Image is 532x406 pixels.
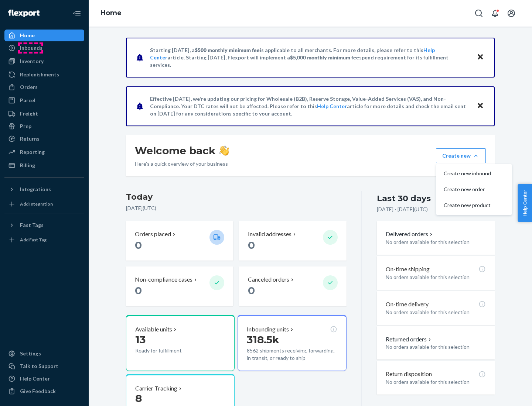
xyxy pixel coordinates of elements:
[386,273,486,281] p: No orders available for this selection
[488,6,502,21] button: Open notifications
[4,348,84,359] a: Settings
[20,44,42,52] div: Inbounds
[4,133,84,145] a: Returns
[248,275,289,284] p: Canceled orders
[4,373,84,385] a: Help Center
[444,171,491,176] span: Create new inbound
[386,230,434,238] button: Delivered orders
[377,206,428,213] p: [DATE] - [DATE] ( UTC )
[135,325,172,334] p: Available units
[20,123,31,130] div: Prep
[4,183,84,195] button: Integrations
[20,375,50,382] div: Help Center
[20,162,35,169] div: Billing
[239,221,346,261] button: Invalid addresses 0
[4,42,84,54] a: Inbounds
[20,135,40,142] div: Returns
[386,343,486,351] p: No orders available for this selection
[135,230,171,238] p: Orders placed
[438,182,510,197] button: Create new order
[20,237,47,243] div: Add Fast Tag
[135,160,229,168] p: Here’s a quick overview of your business
[8,10,40,17] img: Flexport logo
[150,95,470,117] p: Effective [DATE], we're updating our pricing for Wholesale (B2B), Reserve Storage, Value-Added Se...
[444,203,491,208] span: Create new product
[20,350,41,357] div: Settings
[290,54,359,61] span: $5,000 monthly minimum fee
[135,284,142,297] span: 0
[4,219,84,231] button: Fast Tags
[4,159,84,171] a: Billing
[436,148,486,163] button: Create newCreate new inboundCreate new orderCreate new product
[377,193,431,204] div: Last 30 days
[247,333,279,346] span: 318.5k
[20,83,38,91] div: Orders
[4,108,84,120] a: Freight
[4,234,84,246] a: Add Fast Tag
[247,347,337,362] p: 8562 shipments receiving, forwarding, in transit, or ready to ship
[135,144,229,157] h1: Welcome back
[126,315,235,371] button: Available units13Ready for fulfillment
[248,239,255,251] span: 0
[386,265,430,273] p: On-time shipping
[20,221,44,229] div: Fast Tags
[386,309,486,316] p: No orders available for this selection
[471,6,486,21] button: Open Search Box
[4,198,84,210] a: Add Integration
[20,97,35,104] div: Parcel
[126,191,347,203] h3: Today
[248,230,291,238] p: Invalid addresses
[135,239,142,251] span: 0
[247,325,289,334] p: Inbounding units
[4,120,84,132] a: Prep
[386,335,433,344] button: Returned orders
[4,360,84,372] a: Talk to Support
[386,238,486,246] p: No orders available for this selection
[518,184,532,222] button: Help Center
[135,384,177,393] p: Carrier Tracking
[504,6,519,21] button: Open account menu
[4,55,84,67] a: Inventory
[126,204,347,212] p: [DATE] ( UTC )
[135,347,204,354] p: Ready for fulfillment
[219,145,229,156] img: hand-wave emoji
[135,333,146,346] span: 13
[100,9,122,17] a: Home
[4,146,84,158] a: Reporting
[475,101,485,111] button: Close
[444,187,491,192] span: Create new order
[20,148,45,156] div: Reporting
[20,201,53,207] div: Add Integration
[4,81,84,93] a: Orders
[126,266,233,306] button: Non-compliance cases 0
[20,71,59,78] div: Replenishments
[438,197,510,213] button: Create new product
[239,266,346,306] button: Canceled orders 0
[20,362,58,370] div: Talk to Support
[126,221,233,261] button: Orders placed 0
[4,30,84,41] a: Home
[475,52,485,63] button: Close
[4,94,84,106] a: Parcel
[69,6,84,21] button: Close Navigation
[248,284,255,297] span: 0
[135,275,192,284] p: Non-compliance cases
[386,370,432,378] p: Return disposition
[386,300,429,309] p: On-time delivery
[4,69,84,80] a: Replenishments
[317,103,347,109] a: Help Center
[20,32,35,39] div: Home
[438,166,510,182] button: Create new inbound
[195,47,260,53] span: $500 monthly minimum fee
[238,315,346,371] button: Inbounding units318.5k8562 shipments receiving, forwarding, in transit, or ready to ship
[4,385,84,397] button: Give Feedback
[150,47,470,69] p: Starting [DATE], a is applicable to all merchants. For more details, please refer to this article...
[135,392,142,405] span: 8
[20,186,51,193] div: Integrations
[95,3,127,24] ol: breadcrumbs
[20,110,38,117] div: Freight
[20,58,44,65] div: Inventory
